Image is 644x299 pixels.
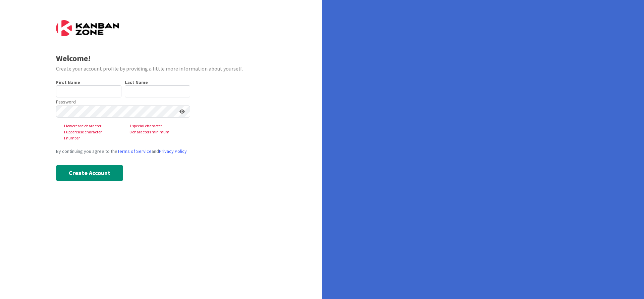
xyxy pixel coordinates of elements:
span: 1 special character [124,123,190,129]
label: First Name [56,79,80,85]
label: Password [56,98,76,105]
div: Welcome! [56,52,266,65]
div: By continuing you agree to the and [56,148,266,155]
a: Privacy Policy [159,148,187,154]
button: Create Account [56,165,123,181]
a: Terms of Service [117,148,152,154]
img: Kanban Zone [56,20,119,36]
span: 1 lowercase character [58,123,124,129]
span: 1 uppercase character [58,129,124,135]
span: 1 number [58,135,124,141]
span: 8 characters minimum [124,129,190,135]
label: Last Name [125,79,148,85]
div: Create your account profile by providing a little more information about yourself. [56,65,266,73]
